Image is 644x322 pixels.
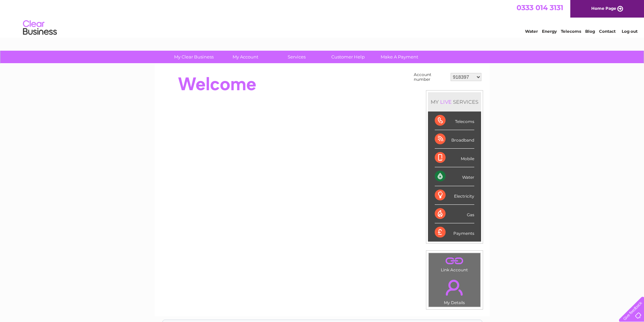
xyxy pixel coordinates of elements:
div: Mobile [435,149,474,167]
div: Broadband [435,130,474,149]
a: Log out [622,29,638,34]
div: Clear Business is a trading name of Verastar Limited (registered in [GEOGRAPHIC_DATA] No. 3667643... [163,4,482,33]
div: Water [435,167,474,186]
a: My Account [217,51,273,63]
td: Link Account [428,253,481,274]
td: My Details [428,274,481,307]
td: Account number [412,71,449,83]
div: Payments [435,223,474,242]
a: Contact [599,29,616,34]
div: Electricity [435,186,474,205]
div: Gas [435,205,474,223]
a: 0333 014 3131 [517,3,563,12]
a: Water [525,29,538,34]
a: . [430,276,479,299]
a: . [430,255,479,267]
a: Telecoms [561,29,581,34]
a: Customer Help [320,51,376,63]
div: MY SERVICES [428,92,481,112]
a: Energy [542,29,557,34]
div: LIVE [439,99,453,105]
a: Blog [585,29,595,34]
a: Make A Payment [372,51,427,63]
div: Telecoms [435,112,474,130]
img: logo.png [23,18,57,38]
a: My Clear Business [166,51,222,63]
a: Services [269,51,325,63]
